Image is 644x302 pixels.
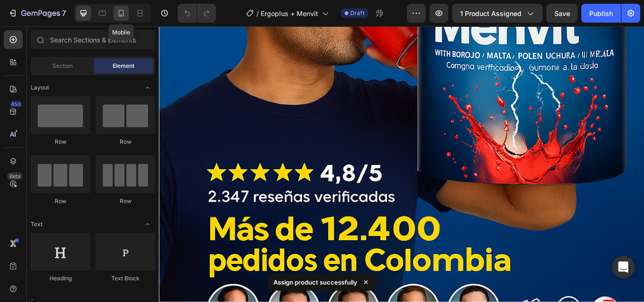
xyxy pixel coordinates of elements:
span: Draft [350,9,364,17]
span: Ergoplus + Menvit [261,8,318,18]
div: Undo/Redo [178,4,216,23]
span: Section [52,62,73,70]
span: Element [113,62,134,70]
div: Publish [589,8,613,18]
div: Beta [7,172,23,180]
button: Save [546,4,578,23]
div: Row [31,197,90,205]
button: Publish [581,4,621,23]
span: Toggle open [140,80,155,95]
div: 450 [9,100,23,108]
button: 1 product assigned [452,4,543,23]
div: Heading [31,274,90,283]
span: Text [31,220,42,229]
p: 7 [62,8,66,19]
p: Assign product successfully [273,278,357,287]
span: 1 product assigned [460,8,521,18]
iframe: Design area [159,26,644,302]
div: Row [31,138,90,146]
div: Open Intercom Messenger [612,256,635,278]
input: Search Sections & Elements [31,30,155,49]
span: Save [554,9,570,17]
span: Layout [31,83,49,92]
span: / [256,8,259,18]
span: Toggle open [140,217,155,232]
div: Row [96,197,155,205]
div: Text Block [96,274,155,283]
div: Row [96,138,155,146]
button: 7 [4,4,70,23]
